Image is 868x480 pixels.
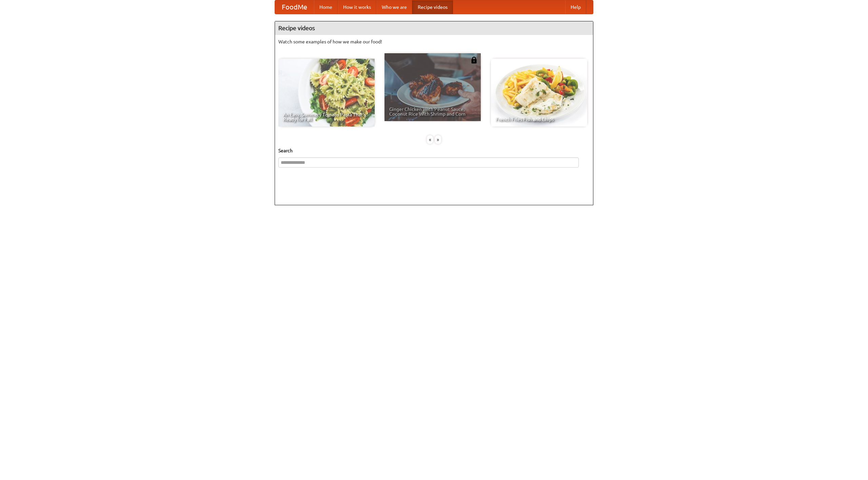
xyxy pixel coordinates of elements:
[496,117,583,122] span: French Fries Fish and Chips
[565,0,586,14] a: Help
[278,147,590,154] h5: Search
[278,59,375,127] a: An Easy, Summery Tomato Pasta That's Ready for Fall
[435,135,441,144] div: »
[314,0,338,14] a: Home
[338,0,376,14] a: How it works
[283,112,370,122] span: An Easy, Summery Tomato Pasta That's Ready for Fall
[278,38,590,45] p: Watch some examples of how we make our food!
[275,0,314,14] a: FoodMe
[376,0,412,14] a: Who we are
[412,0,453,14] a: Recipe videos
[471,57,477,63] img: 483408.png
[491,59,587,127] a: French Fries Fish and Chips
[275,21,593,35] h4: Recipe videos
[427,135,433,144] div: «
